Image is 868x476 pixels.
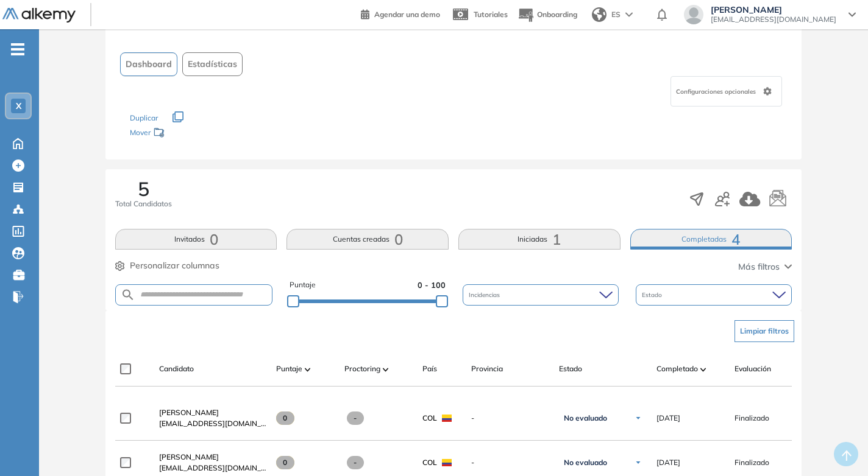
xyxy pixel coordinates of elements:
[469,290,502,299] span: Incidencias
[474,10,508,19] span: Tutoriales
[656,363,698,374] span: Completado
[383,368,389,371] img: [missing "en.ARROW_ALT" translation]
[635,459,642,466] img: Ícono de flecha
[711,15,836,24] span: [EMAIL_ADDRESS][DOMAIN_NAME]
[188,58,237,71] span: Estadísticas
[16,101,21,111] span: X
[130,122,252,145] div: Mover
[344,363,380,374] span: Proctoring
[676,87,758,96] span: Configuraciones opcionales
[559,363,582,374] span: Estado
[182,52,243,76] button: Estadísticas
[422,457,437,468] span: COL
[735,413,769,424] span: Finalizado
[305,368,311,371] img: [missing "en.ARROW_ALT" translation]
[159,418,266,429] span: [EMAIL_ADDRESS][DOMAIN_NAME]
[2,8,76,23] img: Logo
[286,229,449,250] button: Cuentas creadas0
[374,10,440,19] span: Agendar una demo
[418,279,446,291] span: 0 - 100
[611,9,621,20] span: ES
[471,413,549,424] span: -
[656,413,680,424] span: [DATE]
[422,363,437,374] span: País
[518,2,577,28] button: Onboarding
[735,457,769,468] span: Finalizado
[159,408,219,417] span: [PERSON_NAME]
[276,363,302,374] span: Puntaje
[636,284,792,306] div: Estado
[159,463,266,474] span: [EMAIL_ADDRESS][DOMAIN_NAME]
[442,459,452,466] img: COL
[671,76,782,107] div: Configuraciones opcionales
[159,407,266,418] a: [PERSON_NAME]
[630,229,792,250] button: Completadas4
[276,456,295,469] span: 0
[276,411,295,425] span: 0
[138,179,149,198] span: 5
[290,279,316,291] span: Puntaje
[458,229,621,250] button: Iniciadas1
[361,6,440,21] a: Agendar una demo
[115,229,277,250] button: Invitados0
[115,259,219,272] button: Personalizar columnas
[537,10,577,19] span: Onboarding
[159,452,219,461] span: [PERSON_NAME]
[564,413,607,423] span: No evaluado
[735,320,794,342] button: Limpiar filtros
[471,457,549,468] span: -
[422,413,437,424] span: COL
[126,58,172,71] span: Dashboard
[471,363,503,374] span: Provincia
[738,261,780,273] span: Más filtros
[159,452,266,463] a: [PERSON_NAME]
[115,198,172,209] span: Total Candidatos
[711,5,836,15] span: [PERSON_NAME]
[463,284,619,306] div: Incidencias
[564,458,607,467] span: No evaluado
[159,363,194,374] span: Candidato
[735,363,771,374] span: Evaluación
[120,52,177,76] button: Dashboard
[656,457,680,468] span: [DATE]
[130,113,158,122] span: Duplicar
[347,456,365,469] span: -
[700,368,706,371] img: [missing "en.ARROW_ALT" translation]
[592,7,607,22] img: world
[347,411,365,425] span: -
[635,415,642,422] img: Ícono de flecha
[130,259,219,272] span: Personalizar columnas
[11,48,24,51] i: -
[738,261,792,273] button: Más filtros
[625,12,633,17] img: arrow
[642,290,664,299] span: Estado
[442,415,452,422] img: COL
[121,287,135,303] img: SEARCH_ALT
